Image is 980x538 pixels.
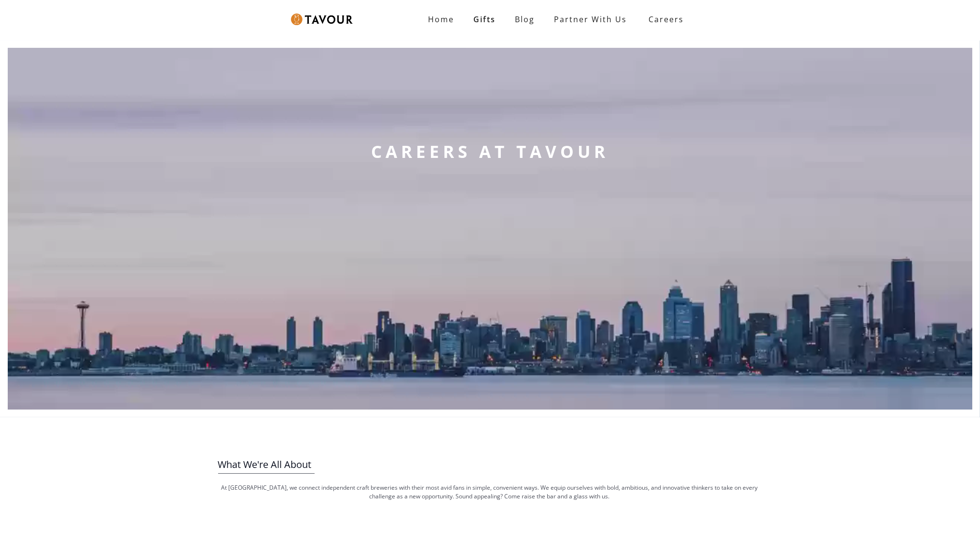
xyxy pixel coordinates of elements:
a: Blog [505,10,544,29]
a: partner with us [544,10,636,29]
h3: What We're All About [218,456,761,473]
p: At [GEOGRAPHIC_DATA], we connect independent craft breweries with their most avid fans in simple,... [218,483,761,501]
strong: Home [428,14,454,25]
strong: Careers [649,10,684,29]
a: Careers [636,6,691,33]
a: Gifts [464,10,505,29]
strong: CAREERS AT TAVOUR [371,140,609,163]
a: Home [418,10,464,29]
